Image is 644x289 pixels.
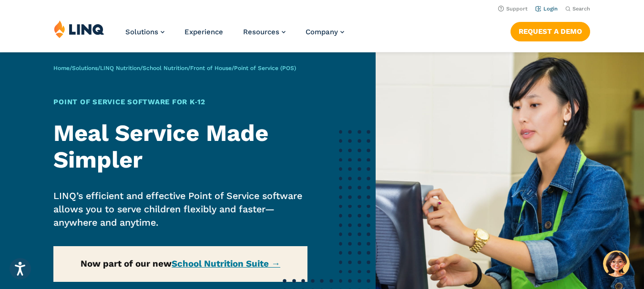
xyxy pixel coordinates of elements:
[572,6,590,12] span: Search
[54,20,104,38] img: LINQ | K‑12 Software
[53,97,307,108] h1: Point of Service Software for K‑12
[511,20,590,41] nav: Button Navigation
[306,28,344,36] a: Company
[306,28,338,36] span: Company
[53,120,268,173] strong: Meal Service Made Simpler
[125,28,158,36] span: Solutions
[243,28,279,36] span: Resources
[100,65,140,71] a: LINQ Nutrition
[143,65,188,71] a: School Nutrition
[535,6,558,12] a: Login
[72,65,98,71] a: Solutions
[125,28,164,36] a: Solutions
[81,259,280,269] strong: Now part of our new
[603,250,630,277] button: Hello, have a question? Let’s chat.
[565,5,590,12] button: Open Search Bar
[498,6,528,12] a: Support
[243,28,286,36] a: Resources
[125,20,344,51] nav: Primary Navigation
[53,189,307,230] p: LINQ’s efficient and effective Point of Service software allows you to serve children flexibly an...
[234,65,296,71] span: Point of Service (POS)
[511,22,590,41] a: Request a Demo
[184,28,223,36] a: Experience
[53,65,70,71] a: Home
[190,65,232,71] a: Front of House
[53,65,296,71] span: / / / / /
